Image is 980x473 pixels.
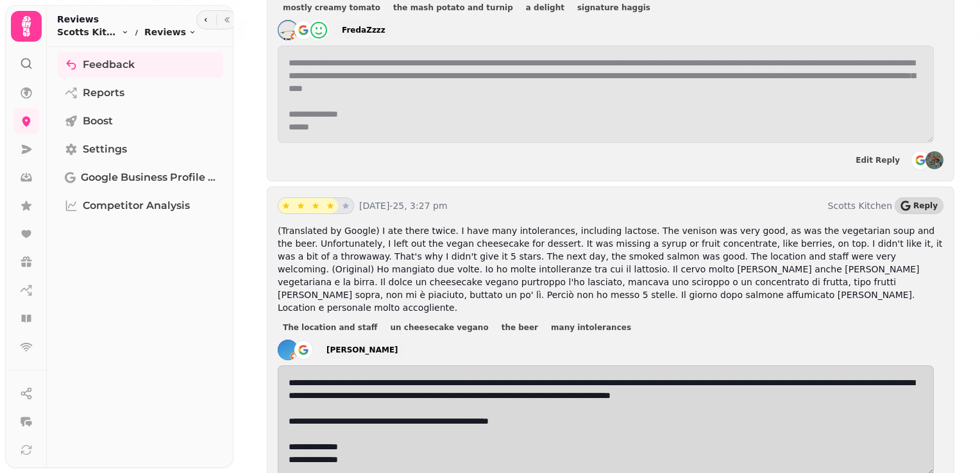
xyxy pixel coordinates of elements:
p: Scotts Kitchen [828,199,893,212]
span: signature haggis [577,4,650,12]
button: mostly creamy tomato [278,1,385,14]
nav: breadcrumb [57,26,196,38]
div: FredaZzzz [342,25,385,35]
img: ALV-UjWyBen36gOWCGG2SFHjG87nf2Orz_J8rTA10H-5cJs492H51W0=s128-c0x00000000-cc-rp-mo-ba2 [278,20,298,40]
button: star [278,198,294,213]
p: [DATE]-25, 3:27 pm [359,199,823,212]
a: Boost [57,108,223,134]
span: the mash potato and turnip [393,4,513,12]
button: Edit Reply [850,154,905,167]
a: FredaZzzz [334,21,393,39]
a: Settings [57,137,223,162]
button: Scotts Kitchen [57,26,129,38]
img: go-emblem@2x.png [293,20,314,40]
div: [PERSON_NAME] [326,345,398,355]
button: The location and staff [278,321,383,334]
span: Settings [83,142,127,157]
span: un cheesecake vegano [391,324,489,331]
span: Edit Reply [856,156,900,164]
span: Feedback [83,57,135,72]
button: the beer [496,321,543,334]
span: mostly creamy tomato [283,4,380,12]
button: star [293,198,308,213]
button: star [308,198,323,213]
h2: Reviews [57,13,196,26]
img: aHR0cHM6Ly9maWxlcy5zdGFtcGVkZS5haS9mMTYzZmY2Mi0yMTE2LTExZWMtYmQ2Ni0wYTU4YTlmZWFjMDIvbWVkaWEvNGY1O... [925,151,943,169]
a: Reports [57,80,223,106]
a: Competitor Analysis [57,193,223,219]
img: go-emblem@2x.png [293,340,314,360]
span: Competitor Analysis [83,198,190,213]
span: The location and staff [283,324,378,331]
a: Feedback [57,52,223,78]
button: a delight [521,1,570,14]
span: the beer [502,324,538,331]
span: Boost [83,113,113,129]
button: star [338,198,353,213]
nav: Tabs [47,47,233,468]
button: the mash potato and turnip [388,1,518,14]
span: many intolerances [551,324,631,331]
span: a delight [526,4,564,12]
a: Google Business Profile (Beta) [57,165,223,190]
img: ALV-UjVDkUGIfs_scwjOsFijZT9zOquvBNxoq0WL7ZmU3A5GDULP13k=s120-c-rp-mo-ba2-br100 [278,340,298,360]
span: Reports [83,85,124,101]
span: Reply [913,202,938,210]
span: (Translated by Google) I ate there twice. I have many intolerances, including lactose. The veniso... [278,226,942,313]
button: Reviews [144,26,196,38]
button: many intolerances [546,321,636,334]
button: star [323,198,338,213]
span: Google Business Profile (Beta) [81,170,215,185]
button: signature haggis [572,1,655,14]
button: un cheesecake vegano [385,321,494,334]
a: [PERSON_NAME] [319,341,406,359]
button: Reply [895,197,943,214]
span: Scotts Kitchen [57,26,119,38]
img: go-emblem@2x.png [910,150,931,170]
